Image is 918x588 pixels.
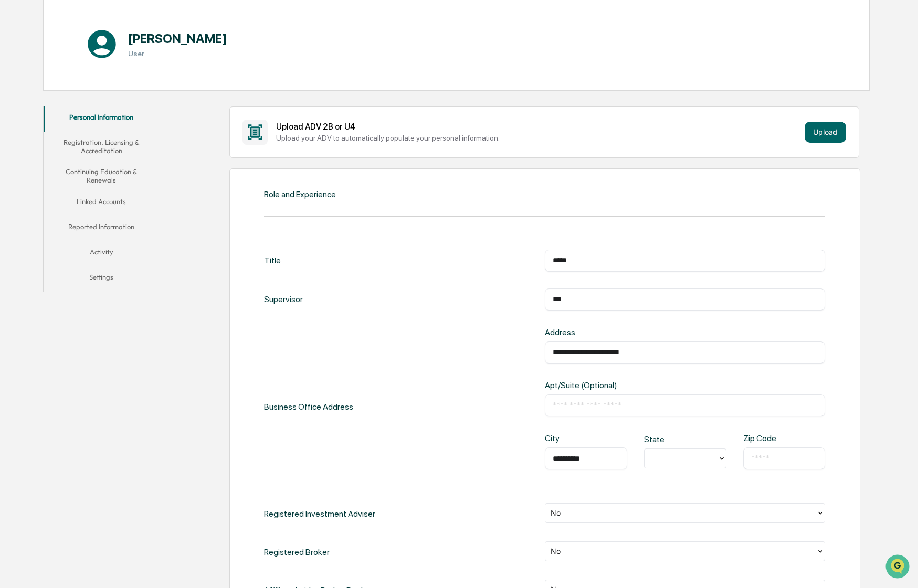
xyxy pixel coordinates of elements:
[10,22,191,39] p: How can we help?
[264,503,375,525] div: Registered Investment Adviser
[264,288,303,311] div: Supervisor
[10,80,29,99] img: 1746055101610-c473b297-6a78-478c-a979-82029cc54cd1
[128,49,227,58] h3: User
[6,148,70,167] a: 🔎Data Lookup
[44,132,159,162] button: Registration, Licensing & Accreditation
[36,80,172,91] div: Start new chat
[21,132,68,143] span: Preclearance
[6,128,72,147] a: 🖐️Preclearance
[44,216,159,241] button: Reported Information
[276,134,800,142] div: Upload your ADV to automatically populate your personal information.
[10,133,19,142] div: 🖐️
[44,106,159,292] div: secondary tabs example
[36,91,133,99] div: We're available if you need us!
[10,153,19,162] div: 🔎
[87,132,130,143] span: Attestations
[545,327,671,337] div: Address
[276,122,800,132] div: Upload ADV 2B or U4
[743,433,780,443] div: Zip Code
[264,541,330,563] div: Registered Broker
[178,83,191,96] button: Start new chat
[644,434,681,444] div: State
[264,189,336,199] div: Role and Experience
[44,266,159,292] button: Settings
[545,433,582,443] div: City
[74,177,127,186] a: Powered byPylon
[128,31,227,46] h1: [PERSON_NAME]
[72,128,134,147] a: 🗄️Attestations
[76,133,85,142] div: 🗄️
[44,191,159,216] button: Linked Accounts
[104,178,127,186] span: Pylon
[884,553,913,582] iframe: Open customer support
[805,122,846,143] button: Upload
[21,152,66,163] span: Data Lookup
[264,250,281,272] div: Title
[44,161,159,191] button: Continuing Education & Renewals
[44,106,159,132] button: Personal Information
[264,327,353,486] div: Business Office Address
[545,380,671,390] div: Apt/Suite (Optional)
[44,241,159,266] button: Activity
